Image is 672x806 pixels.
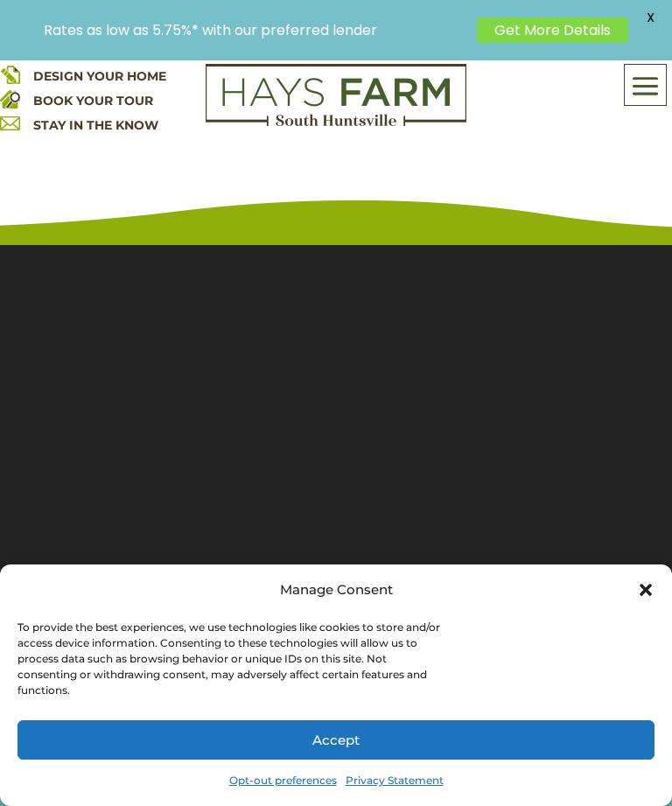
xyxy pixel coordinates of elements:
a: STAY IN THE KNOW [33,117,158,133]
button: Accept [17,720,654,760]
a: Privacy Statement [346,768,444,793]
a: DESIGN YOUR HOME [33,68,166,84]
span: X [637,4,663,31]
a: hays farm homes huntsville development [206,115,466,130]
a: BOOK YOUR TOUR [33,93,153,109]
a: Get More Details [477,18,628,43]
img: Logo [206,64,466,127]
p: Rates as low as 5.75%* with our preferred lender [44,22,468,39]
div: Close dialog [637,581,654,599]
div: To provide the best experiences, we use technologies like cookies to store and/or access device i... [17,620,441,698]
a: Opt-out preferences [229,768,337,793]
div: Manage Consent [280,578,393,602]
